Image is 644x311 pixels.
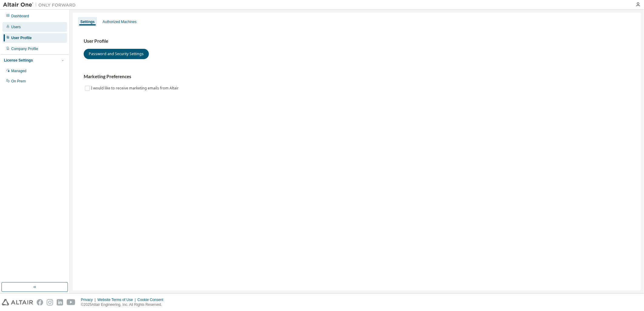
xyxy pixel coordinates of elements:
div: Authorized Machines [102,19,136,24]
div: On Prem [11,79,26,84]
img: Altair One [3,2,79,8]
div: Company Profile [11,46,38,51]
div: Settings [80,19,95,24]
img: linkedin.svg [57,299,63,306]
img: instagram.svg [47,299,53,306]
div: Cookie Consent [137,297,167,302]
div: Users [11,25,21,29]
div: Dashboard [11,14,29,18]
div: Managed [11,69,26,73]
div: License Settings [4,58,33,63]
h3: Marketing Preferences [84,74,630,80]
div: User Profile [11,35,32,40]
h3: User Profile [84,38,630,44]
img: youtube.svg [67,299,75,306]
div: Website Terms of Use [97,297,137,302]
button: Password and Security Settings [84,49,149,59]
img: altair_logo.svg [2,299,33,306]
p: © 2025 Altair Engineering, Inc. All Rights Reserved. [81,302,167,307]
label: I would like to receive marketing emails from Altair [91,85,180,92]
div: Privacy [81,297,97,302]
img: facebook.svg [37,299,43,306]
